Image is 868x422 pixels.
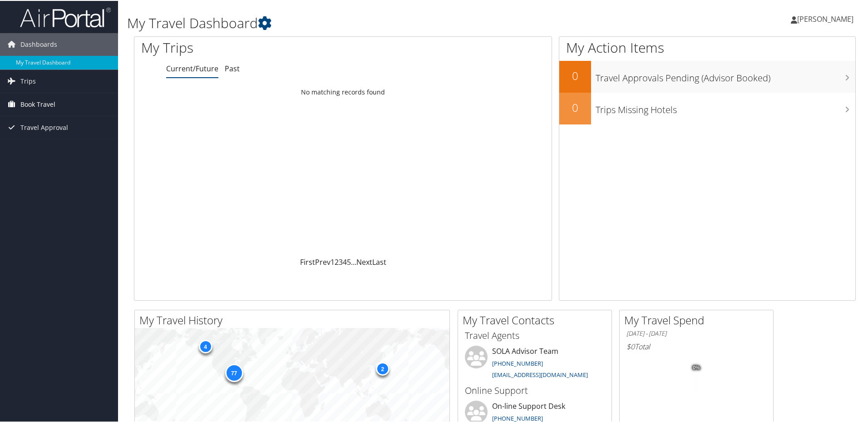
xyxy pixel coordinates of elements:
h6: Total [626,341,766,351]
a: [PHONE_NUMBER] [492,413,543,422]
a: Next [356,256,372,266]
h2: My Travel Spend [624,312,773,327]
h2: My Travel History [139,312,449,327]
span: … [351,256,356,266]
span: Dashboards [20,32,57,55]
a: 4 [343,256,347,266]
span: $0 [626,341,635,351]
div: 2 [375,361,389,375]
h1: My Trips [141,37,371,56]
tspan: 0% [693,364,700,370]
div: 4 [198,339,212,352]
h6: [DATE] - [DATE] [626,328,766,337]
h3: Travel Approvals Pending (Advisor Booked) [596,66,855,84]
h2: 0 [559,67,591,83]
a: 0Travel Approvals Pending (Advisor Booked) [559,60,855,92]
span: Book Travel [20,92,55,115]
a: First [300,256,315,266]
a: Prev [315,256,330,266]
span: [PERSON_NAME] [797,13,853,23]
h3: Travel Agents [465,328,605,341]
span: Travel Approval [20,115,68,138]
a: [PHONE_NUMBER] [492,358,543,367]
a: 5 [347,256,351,266]
a: Current/Future [166,63,218,73]
a: 3 [339,256,343,266]
td: No matching records found [134,83,552,99]
a: [PERSON_NAME] [791,5,863,32]
h3: Online Support [465,383,605,396]
h2: 0 [559,99,591,114]
div: 77 [225,363,243,381]
a: 0Trips Missing Hotels [559,92,855,124]
img: airportal-logo.png [20,6,111,27]
a: Last [372,256,386,266]
a: [EMAIL_ADDRESS][DOMAIN_NAME] [492,370,588,378]
h1: My Travel Dashboard [127,13,617,32]
h1: My Action Items [559,37,855,56]
a: 1 [330,256,335,266]
h2: My Travel Contacts [463,312,612,327]
a: 2 [335,256,339,266]
li: SOLA Advisor Team [460,345,609,382]
h3: Trips Missing Hotels [596,98,855,115]
span: Trips [20,69,36,92]
a: Past [225,63,240,73]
